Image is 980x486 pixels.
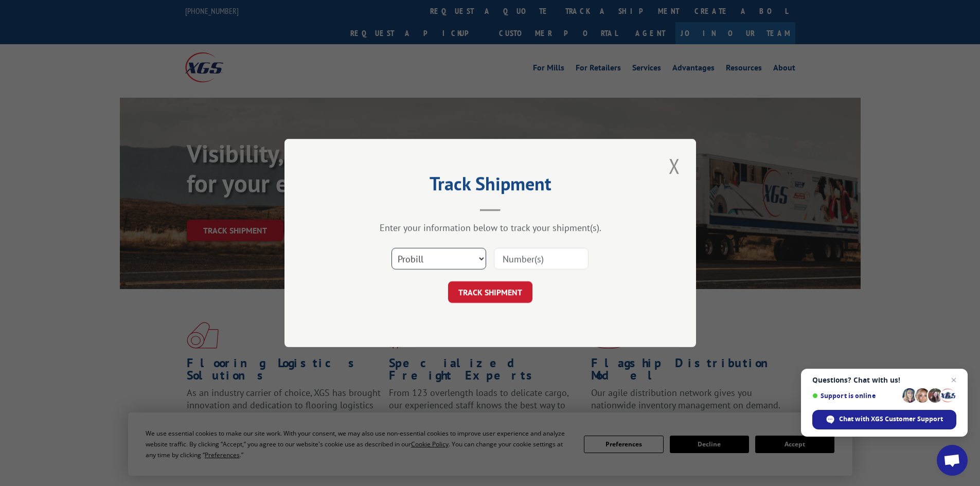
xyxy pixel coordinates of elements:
[812,410,956,429] span: Chat with XGS Customer Support
[812,376,956,384] span: Questions? Chat with us!
[937,445,968,476] a: Open chat
[666,152,683,180] button: Close modal
[448,281,532,303] button: TRACK SHIPMENT
[494,248,589,269] input: Number(s)
[336,176,645,196] h2: Track Shipment
[336,222,645,233] div: Enter your information below to track your shipment(s).
[839,415,943,424] span: Chat with XGS Customer Support
[812,392,899,400] span: Support is online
